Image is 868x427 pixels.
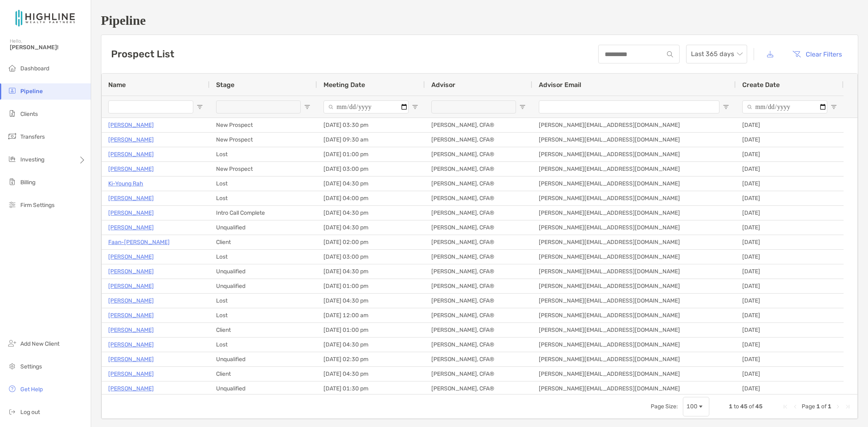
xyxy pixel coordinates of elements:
div: First Page [782,403,789,410]
div: [DATE] 02:00 pm [317,235,425,249]
span: Add New Client [20,340,59,347]
span: Clients [20,111,38,118]
div: [PERSON_NAME][EMAIL_ADDRESS][DOMAIN_NAME] [532,308,736,322]
span: 1 [828,403,831,410]
p: Ki-Young Rah [108,179,143,189]
div: Next Page [835,403,841,410]
a: [PERSON_NAME] [108,310,154,320]
img: add_new_client icon [7,338,17,348]
a: [PERSON_NAME] [108,266,154,277]
div: [DATE] [736,352,844,366]
div: [PERSON_NAME], CFA® [425,147,532,161]
div: [DATE] [736,279,844,293]
div: [DATE] [736,206,844,220]
div: [PERSON_NAME][EMAIL_ADDRESS][DOMAIN_NAME] [532,264,736,279]
img: dashboard icon [7,63,17,73]
div: Lost [210,338,317,352]
span: Investing [20,156,44,163]
div: [PERSON_NAME], CFA® [425,250,532,264]
div: Client [210,367,317,381]
div: [DATE] [736,367,844,381]
div: [DATE] 03:00 pm [317,162,425,176]
input: Advisor Email Filter Input [539,100,719,113]
div: [PERSON_NAME], CFA® [425,381,532,396]
img: clients icon [7,109,17,118]
div: Unqualified [210,352,317,366]
div: [PERSON_NAME], CFA® [425,118,532,132]
div: [DATE] 01:00 pm [317,279,425,293]
div: [PERSON_NAME], CFA® [425,338,532,352]
div: [DATE] 04:30 pm [317,338,425,352]
div: [PERSON_NAME][EMAIL_ADDRESS][DOMAIN_NAME] [532,367,736,381]
input: Name Filter Input [108,100,193,113]
span: Transfers [20,133,45,140]
span: Create Date [742,81,780,89]
div: [DATE] [736,147,844,161]
div: [PERSON_NAME], CFA® [425,133,532,147]
div: [PERSON_NAME][EMAIL_ADDRESS][DOMAIN_NAME] [532,338,736,352]
a: [PERSON_NAME] [108,340,154,350]
div: [PERSON_NAME][EMAIL_ADDRESS][DOMAIN_NAME] [532,323,736,337]
div: Previous Page [792,403,798,410]
span: to [734,403,739,410]
button: Open Filter Menu [412,104,418,110]
div: [DATE] 04:30 pm [317,264,425,279]
div: [DATE] [736,381,844,396]
button: Open Filter Menu [519,104,526,110]
div: [PERSON_NAME], CFA® [425,176,532,191]
p: [PERSON_NAME] [108,164,154,174]
span: of [749,403,754,410]
div: [DATE] [736,308,844,322]
div: [PERSON_NAME][EMAIL_ADDRESS][DOMAIN_NAME] [532,352,736,366]
p: [PERSON_NAME] [108,120,154,130]
div: Page Size: [651,403,678,410]
button: Open Filter Menu [831,104,837,110]
div: Intro Call Complete [210,206,317,220]
div: [DATE] 04:30 pm [317,220,425,235]
input: Create Date Filter Input [742,100,827,113]
div: [DATE] [736,235,844,249]
div: [PERSON_NAME][EMAIL_ADDRESS][DOMAIN_NAME] [532,176,736,191]
div: [PERSON_NAME][EMAIL_ADDRESS][DOMAIN_NAME] [532,118,736,132]
a: [PERSON_NAME] [108,383,154,394]
div: [PERSON_NAME][EMAIL_ADDRESS][DOMAIN_NAME] [532,381,736,396]
a: [PERSON_NAME] [108,135,154,145]
a: [PERSON_NAME] [108,296,154,306]
div: [PERSON_NAME], CFA® [425,191,532,205]
img: logout icon [7,407,17,416]
a: [PERSON_NAME] [108,252,154,262]
span: Settings [20,363,42,370]
div: Unqualified [210,381,317,396]
div: [DATE] 04:30 pm [317,367,425,381]
div: Lost [210,147,317,161]
div: New Prospect [210,133,317,147]
img: billing icon [7,177,17,187]
div: [PERSON_NAME][EMAIL_ADDRESS][DOMAIN_NAME] [532,250,736,264]
div: Lost [210,176,317,191]
a: [PERSON_NAME] [108,325,154,335]
img: get-help icon [7,384,17,394]
div: [DATE] 01:30 pm [317,381,425,396]
div: [DATE] 01:00 pm [317,323,425,337]
div: [PERSON_NAME], CFA® [425,220,532,235]
div: [DATE] 04:30 pm [317,294,425,308]
div: [PERSON_NAME][EMAIL_ADDRESS][DOMAIN_NAME] [532,220,736,235]
img: Zoe Logo [10,3,81,33]
div: Page Size [683,397,709,416]
img: input icon [667,51,673,57]
a: [PERSON_NAME] [108,281,154,291]
div: [DATE] 09:30 am [317,133,425,147]
div: [PERSON_NAME], CFA® [425,367,532,381]
div: [DATE] [736,191,844,205]
button: Clear Filters [786,45,848,63]
span: Advisor Email [539,81,581,89]
div: [DATE] [736,176,844,191]
div: Client [210,323,317,337]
